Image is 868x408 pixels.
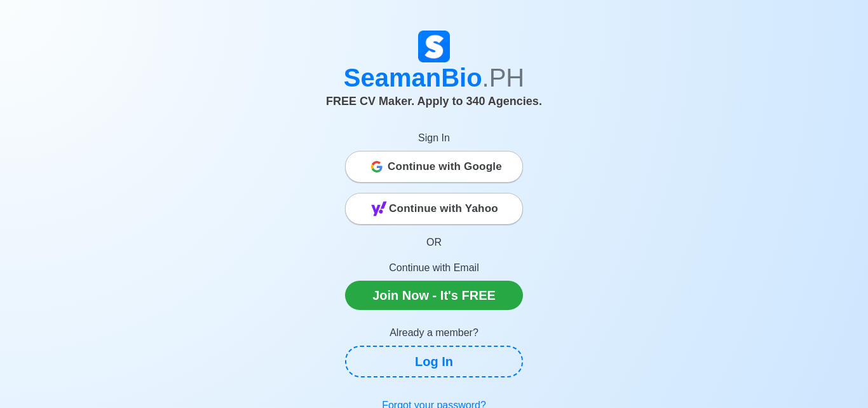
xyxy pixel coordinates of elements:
button: Continue with Yahoo [345,193,523,225]
a: Log In [345,346,523,377]
p: Continue with Email [345,260,523,276]
button: Continue with Google [345,151,523,183]
span: .PH [482,64,525,92]
p: Already a member? [345,325,523,341]
span: Continue with Yahoo [389,196,498,222]
span: Continue with Google [388,154,502,179]
a: Join Now - It's FREE [345,281,523,310]
h1: SeamanBio [81,62,787,93]
p: OR [345,235,523,250]
span: FREE CV Maker. Apply to 340 Agencies. [326,95,542,108]
img: Logo [418,31,450,62]
p: Sign In [345,130,523,146]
